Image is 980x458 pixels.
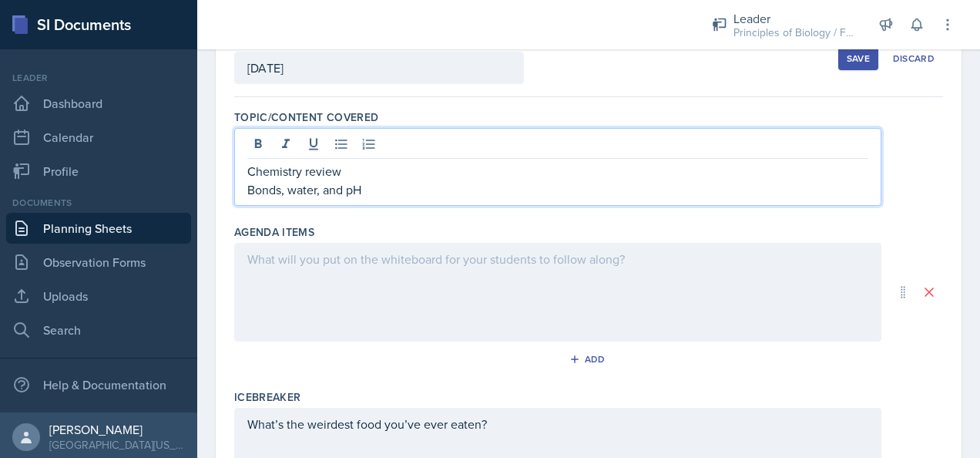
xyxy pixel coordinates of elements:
p: What’s the weirdest food you’ve ever eaten? [247,415,868,433]
div: Add [572,353,606,365]
div: Leader [6,71,191,85]
a: Profile [6,156,191,187]
p: Chemistry review [247,162,868,180]
div: Principles of Biology / Fall 2025 [733,25,857,41]
div: Documents [6,196,191,210]
a: Planning Sheets [6,213,191,244]
button: Add [564,348,614,371]
div: [GEOGRAPHIC_DATA][US_STATE] [49,437,185,453]
div: Discard [893,52,935,65]
div: Save [847,52,870,65]
div: [PERSON_NAME] [49,422,185,437]
p: Bonds, water, and pH [247,180,868,199]
label: Icebreaker [234,389,301,405]
div: Leader [733,9,857,28]
label: Agenda items [234,224,314,240]
button: Save [838,47,878,70]
a: Calendar [6,122,191,153]
a: Uploads [6,281,191,312]
label: Topic/Content Covered [234,109,378,125]
button: Discard [884,47,943,70]
a: Observation Forms [6,247,191,278]
a: Search [6,315,191,345]
a: Dashboard [6,88,191,119]
div: Help & Documentation [6,369,191,400]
